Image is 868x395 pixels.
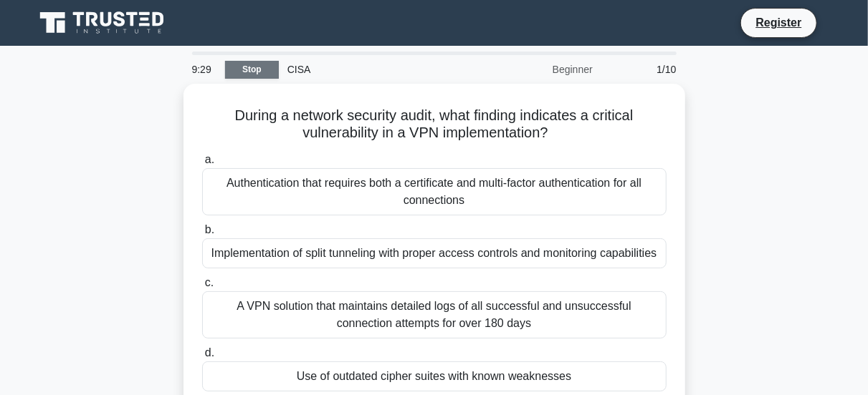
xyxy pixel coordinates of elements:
[201,107,668,142] h5: During a network security audit, what finding indicates a critical vulnerability in a VPN impleme...
[747,14,810,31] a: Register
[225,61,279,79] a: Stop
[205,153,214,165] span: a.
[205,346,214,359] span: d.
[205,223,214,235] span: b.
[601,55,685,84] div: 1/10
[279,55,476,84] div: CISA
[202,168,667,215] div: Authentication that requires both a certificate and multi-factor authentication for all connections
[476,55,601,84] div: Beginner
[202,361,667,391] div: Use of outdated cipher suites with known weaknesses
[205,276,214,288] span: c.
[183,55,225,84] div: 9:29
[202,238,667,268] div: Implementation of split tunneling with proper access controls and monitoring capabilities
[202,291,667,338] div: A VPN solution that maintains detailed logs of all successful and unsuccessful connection attempt...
